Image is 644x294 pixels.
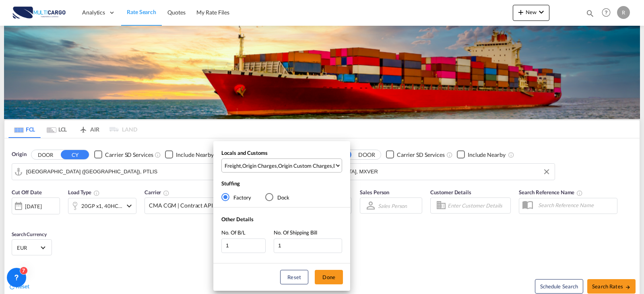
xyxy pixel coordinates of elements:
[280,270,308,284] button: Reset
[221,229,246,236] span: No. Of B/L
[221,158,342,173] md-select: Select Locals and Customs: Freight, Origin Charges, Origin Custom Charges, Destination Charges
[315,270,343,284] button: Done
[265,193,289,201] md-radio-button: Dock
[221,180,240,187] span: Stuffing
[221,193,251,201] md-radio-button: Factory
[274,229,317,236] span: No. Of Shipping Bill
[221,238,266,253] input: No. Of B/L
[278,162,332,169] div: Origin Custom Charges
[274,238,342,253] input: No. Of Shipping Bill
[221,150,268,156] span: Locals and Customs
[225,162,334,169] span: , , ,
[225,162,241,169] div: Freight
[333,162,381,169] div: Destination Charges
[242,162,277,169] div: Origin Charges
[221,216,254,222] span: Other Details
